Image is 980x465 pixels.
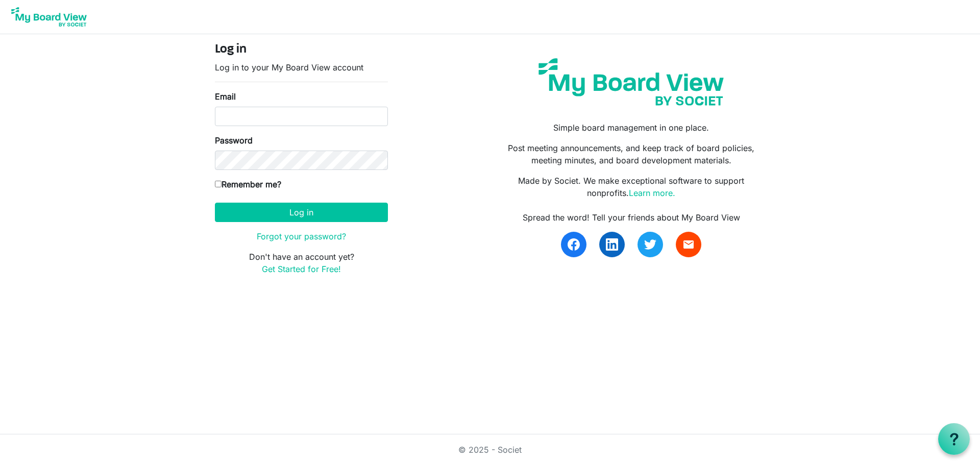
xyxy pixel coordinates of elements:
img: My Board View Logo [8,4,90,30]
label: Remember me? [215,178,281,190]
img: facebook.svg [568,238,580,251]
img: twitter.svg [644,238,656,251]
button: Log in [215,203,388,222]
div: Spread the word! Tell your friends about My Board View [498,211,765,224]
p: Post meeting announcements, and keep track of board policies, meeting minutes, and board developm... [498,142,765,166]
a: Forgot your password? [257,231,346,241]
img: linkedin.svg [606,238,618,251]
label: Password [215,134,253,146]
a: email [676,232,701,257]
a: © 2025 - Societ [458,445,522,455]
p: Simple board management in one place. [498,121,765,134]
p: Log in to your My Board View account [215,61,388,74]
input: Remember me? [215,181,222,187]
h4: Log in [215,42,388,57]
label: Email [215,90,236,103]
span: email [682,238,695,251]
p: Made by Societ. We make exceptional software to support nonprofits. [498,175,765,199]
a: Learn more. [629,188,675,198]
p: Don't have an account yet? [215,251,388,275]
a: Get Started for Free! [262,264,341,274]
img: my-board-view-societ.svg [531,51,731,113]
